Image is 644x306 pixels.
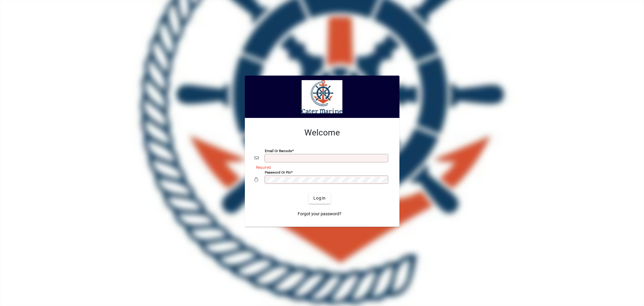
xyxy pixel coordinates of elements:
[255,128,390,138] h2: Welcome
[295,209,344,220] a: Forgot your password?
[256,164,385,170] mat-error: Required
[313,195,326,201] span: Login
[309,193,331,204] button: Login
[298,211,341,217] span: Forgot your password?
[265,170,291,174] mat-label: Password or Pin
[265,148,292,153] mat-label: Email or Barcode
